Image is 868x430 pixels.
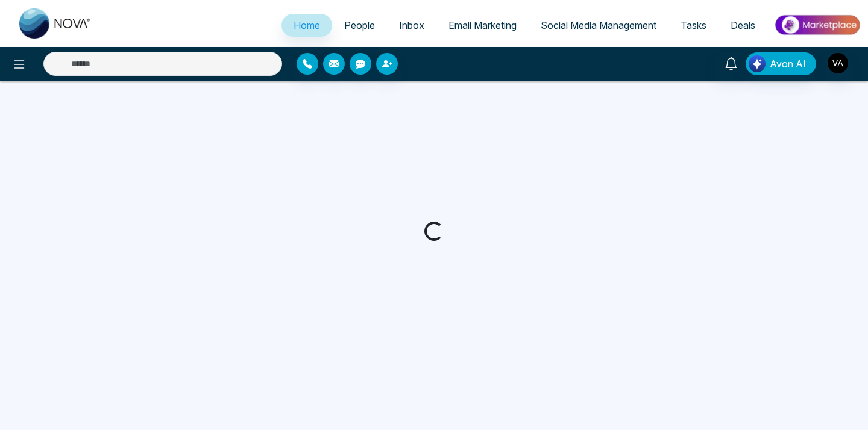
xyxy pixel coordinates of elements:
[344,19,375,31] span: People
[436,14,529,37] a: Email Marketing
[399,19,424,31] span: Inbox
[332,14,387,37] a: People
[770,57,806,71] span: Avon AI
[448,19,517,31] span: Email Marketing
[387,14,436,37] a: Inbox
[749,55,766,72] img: Lead Flow
[828,53,848,73] img: User Avatar
[773,11,861,39] img: Market-place.gif
[668,14,719,37] a: Tasks
[746,52,816,75] button: Avon AI
[19,8,92,39] img: Nova CRM Logo
[731,19,755,31] span: Deals
[529,14,668,37] a: Social Media Management
[719,14,767,37] a: Deals
[281,14,332,37] a: Home
[541,19,656,31] span: Social Media Management
[681,19,706,31] span: Tasks
[294,19,320,31] span: Home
